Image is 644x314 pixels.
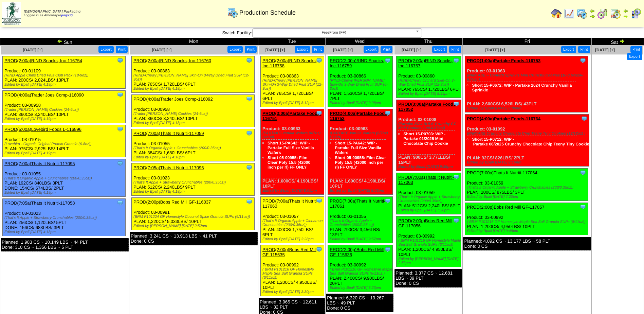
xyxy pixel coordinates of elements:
div: Edited by Bpali [DATE] 3:28pm [262,237,324,241]
div: Product: 03-01059 PLAN: 200CS / 875LBS / 3PLT [465,169,588,201]
a: PROD(4:00a)Trader Joes Comp-116092 [133,97,213,102]
div: Product: 03-00991 PLAN: 1,220CS / 5,033LBS / 10PLT [132,198,255,230]
a: Short 15-P0712: WIP ‐ Partake 06/2025 Crunchy Chocolate Chip Teeny Tiny Cookie [472,137,589,146]
img: Tooltip [117,91,124,98]
div: Planned: 3,377 CS ~ 12,681 LBS ~ 39 PLT Done: 0 CS [394,269,462,287]
img: Tooltip [579,169,586,176]
div: Product: 03-01015 PLAN: 975CS / 2,925LBS / 14PLT [3,125,126,157]
div: (RIND-Chewy [PERSON_NAME] Skin-On 3-Way Dried Fruit SUP (12-3oz)) [133,73,254,82]
div: Edited by Bpali [DATE] 9:57pm [330,237,392,241]
div: Product: 03-01057 PLAN: 400CS / 1,750LBS / 6PLT [261,197,324,243]
a: Short 15-P0703: WIP - Partake 01/2025 Mini Chocolate Chip Cookie [403,132,448,146]
a: [DATE] [+] [333,48,353,52]
td: Fri [463,38,592,46]
button: Print [245,46,257,53]
button: Export [98,46,114,53]
a: PROD(5:00a)Lovebird Foods L-116896 [4,127,81,132]
div: (PARTAKE-Vanilla Wafers (6/7oz) CRTN) [330,131,392,139]
button: Export [561,46,576,53]
div: Product: 03-01023 PLAN: 256CS / 1,120LBS / 5PLT DONE: 156CS / 683LBS / 3PLT [3,199,126,236]
div: Planned: 4,092 CS ~ 13,177 LBS ~ 58 PLT Done: 0 CS [463,237,591,250]
a: Short 05-00955: Film Clear Poly 15.5 (42000 inch per rl) FF ONLY [268,155,310,170]
span: [DEMOGRAPHIC_DATA] Packaging [24,10,80,14]
button: Print [381,46,392,53]
img: zoroco-logo-small.webp [2,2,21,25]
div: Edited by Bpali [DATE] 4:19pm [4,151,125,155]
button: Export [432,46,447,53]
img: calendarinout.gif [610,8,621,19]
img: Tooltip [246,57,253,64]
a: PROD(2:00a)RIND Snacks, Inc-116760 [133,58,211,63]
div: Edited by Bpali [DATE] 4:19pm [4,191,125,195]
td: Sun [0,38,129,46]
td: Sat [592,38,644,46]
div: Edited by Bpali [DATE] 4:19pm [4,83,125,87]
div: Edited by Bpali [DATE] 8:44pm [398,92,461,96]
div: Edited by Bpali [DATE] 8:05pm [262,189,324,193]
span: [DATE] [+] [595,48,615,52]
a: Short 15-PA642: WIP - Partake Full Size Vanilla Wafers [268,141,314,155]
div: Product: 03-00992 PLAN: 2,400CS / 9,900LBS / 20PLT [328,245,393,292]
span: Production Schedule [239,9,296,16]
div: Product: 03-01109 PLAN: 200CS / 2,024LBS / 13PLT [3,56,126,89]
div: Edited by Bpali [DATE] 4:18pm [4,230,125,234]
div: (Trader [PERSON_NAME] Cookies (24-6oz)) [4,108,125,112]
img: Tooltip [117,199,124,206]
div: Planned: 6,320 CS ~ 19,267 LBS ~ 49 PLT Done: 0 CS [326,294,393,312]
div: Product: 03-00866 PLAN: 1,530CS / 1,720LBS / 7PLT [328,56,393,107]
div: Product: 03-00863 PLAN: 765CS / 1,720LBS / 6PLT [132,56,255,93]
a: PROD(7:00a)Thats It Nutriti-117095 [4,161,75,166]
a: PROD(7:00a)Thats It Nutriti-117061 [330,198,385,209]
a: PROD(3:00a)Partake Foods-117052 [398,102,457,112]
div: ( BRM P101216 GF Homestyle Maple Sea Salt Granola SUPs (6/11oz)) [330,267,392,276]
img: Tooltip [117,126,124,133]
a: Short 15-P0672: WIP - Partake 2024 Crunchy Vanilla Sprinkle [472,83,572,92]
img: arrowright.gif [623,14,628,19]
img: arrowleft.gif [57,38,62,44]
div: Product: 03-00958 PLAN: 360CS / 3,240LBS / 10PLT [3,91,126,123]
a: PROD(2:00p)Bobs Red Mill GF-115636 [330,247,384,257]
div: Product: 03-00992 PLAN: 1,200CS / 4,950LBS / 10PLT [261,245,324,296]
div: (That's It Organic Apple + Strawberry Crunchables (200/0.35oz)) [398,195,461,203]
div: Product: 03-00963 PLAN: 1,600CS / 4,190LBS / 10PLT [328,109,393,195]
img: Tooltip [246,164,253,171]
img: calendarcustomer.gif [630,8,641,19]
div: Product: 03-00863 PLAN: 765CS / 1,720LBS / 6PLT [261,56,324,107]
img: calendarprod.gif [227,7,238,18]
div: Edited by Bpali [DATE] 8:12pm [262,101,324,105]
div: Edited by Bpali [DATE] 4:18pm [133,87,254,91]
div: Product: 03-00958 PLAN: 360CS / 3,240LBS / 10PLT [132,95,255,127]
a: PROD(7:05a)Thats It Nutriti-117096 [133,165,204,170]
div: Product: 03-00860 PLAN: 765CS / 1,720LBS / 6PLT [397,56,461,98]
div: Edited by Bpali [DATE] 9:08pm [330,101,392,105]
img: Tooltip [384,197,391,204]
td: Wed [326,38,394,46]
a: PROD(7:00a)Thats It Nutriti-117064 [467,170,537,175]
div: (PARTAKE Crunchy Chocolate Chip Teeny Tiny Cookies (12/12oz) ) [467,132,589,136]
img: Tooltip [384,246,391,253]
img: Tooltip [453,101,460,107]
a: Short 15-PA642: WIP - Partake Full Size Vanilla Wafers [335,141,381,155]
img: Tooltip [316,197,323,204]
div: Product: 03-01055 PLAN: 384CS / 1,680LBS / 6PLT [132,129,255,161]
div: Edited by [PERSON_NAME] [DATE] 2:52pm [133,224,254,228]
img: calendarprod.gif [577,8,588,19]
td: Mon [129,38,258,46]
img: line_graph.gif [564,8,575,19]
button: Print [116,46,128,53]
div: (PARTAKE-Vanilla Wafers (6/7oz) CRTN) [262,131,324,139]
img: Tooltip [316,57,323,64]
div: (That's It Organic Apple + Strawberry Crunchables (200/0.35oz)) [467,186,588,190]
a: [DATE] [+] [23,48,42,52]
span: Logged in as Athorndyke [24,10,80,17]
div: Product: 03-01023 PLAN: 512CS / 2,240LBS / 9PLT [132,163,255,196]
a: PROD(4:00a)Partake Foods-116764 [467,116,540,121]
a: [DATE] [+] [265,48,285,52]
span: [DATE] [+] [485,48,505,52]
a: PROD(2:00p)Bobs Red Mill GF-115635 [262,247,316,257]
div: Edited by Bpali [DATE] 7:20pm [467,195,588,199]
a: [DATE] [+] [402,48,421,52]
img: Tooltip [316,110,323,117]
div: ( BRM P101216 GF Homestyle Maple Sea Salt Granola SUPs (6/11oz)) [398,239,461,247]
